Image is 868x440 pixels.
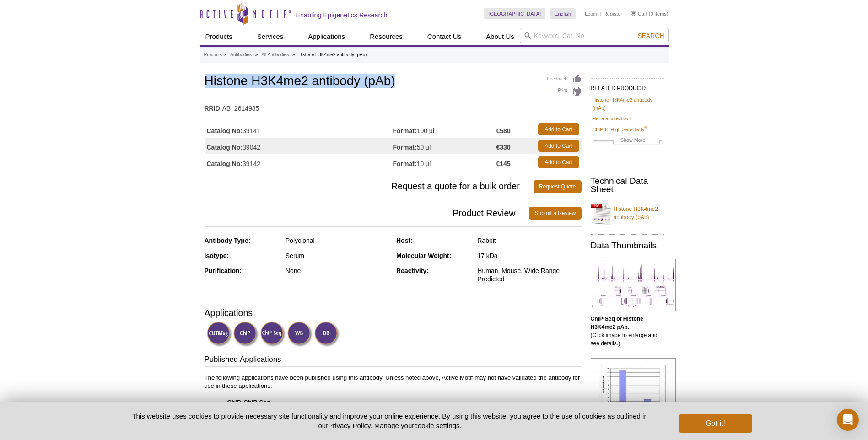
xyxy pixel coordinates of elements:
button: cookie settings [414,422,459,429]
a: Services [252,28,289,45]
a: Applications [302,28,350,45]
td: 100 µl [393,121,496,138]
a: Histone H3K4me2 antibody (mAb) [593,96,662,112]
h3: Published Applications [205,354,582,367]
a: All Antibodies [261,51,289,59]
a: Add to Cart [538,123,579,135]
div: 17 kDa [477,252,581,260]
p: This website uses cookies to provide necessary site functionality and improve your online experie... [116,411,664,430]
li: Histone H3K4me2 antibody (pAb) [298,52,367,57]
div: Rabbit [477,236,581,245]
img: Dot Blot Validated [314,322,340,347]
a: Print [547,86,582,97]
a: Privacy Policy [328,422,370,429]
div: Human, Mouse, Wide Range Predicted [477,267,581,283]
a: Products [204,51,222,59]
a: Submit a Review [529,207,581,220]
a: Histone H3K4me2 antibody (pAb) [591,199,664,227]
li: » [292,52,295,57]
img: Your Cart [631,11,636,16]
td: 39042 [205,138,393,154]
a: Contact Us [422,28,467,45]
sup: ® [644,125,647,130]
strong: RRID: [205,104,222,113]
div: Open Intercom Messenger [837,409,859,431]
td: 50 µl [393,138,496,154]
td: AB_2614985 [205,99,582,113]
img: CUT&Tag Validated [207,322,232,347]
strong: €330 [496,143,511,151]
strong: Catalog No: [207,160,243,168]
strong: Molecular Weight: [396,252,451,259]
img: ChIP-Seq Validated [260,322,286,347]
strong: Catalog No: [207,127,243,135]
div: Polyclonal [286,236,389,245]
a: ChIP-IT High Sensitivity® [593,125,647,134]
strong: Format: [393,160,417,168]
strong: Host: [396,237,413,244]
strong: Format: [393,143,417,151]
h2: Enabling Epigenetics Research [296,11,388,19]
span: Search [637,32,664,39]
img: Histone H3K4me2 antibody (pAb) tested by ChIP. [591,358,676,414]
a: About Us [480,28,520,45]
li: » [224,52,227,57]
p: (Click image to enlarge and see details.) [591,315,664,348]
img: Histone H3K4me2 antibody (pAb) tested by ChIP-Seq. [591,259,676,311]
a: HeLa acid extract [593,114,631,123]
li: (0 items) [631,8,669,19]
a: Request Quote [534,180,582,193]
input: Keyword, Cat. No. [520,28,669,43]
strong: Format: [393,127,417,135]
strong: Catalog No: [207,143,243,151]
td: 10 µl [393,154,496,171]
strong: Reactivity: [396,267,429,274]
h2: Data Thumbnails [591,241,664,250]
span: Product Review [205,207,529,220]
a: [GEOGRAPHIC_DATA] [484,8,546,19]
span: Request a quote for a bulk order [205,180,534,193]
strong: Antibody Type: [205,237,251,244]
td: 39142 [205,154,393,171]
strong: €145 [496,160,511,168]
h3: Applications [205,306,582,320]
a: Login [585,11,597,17]
a: Add to Cart [538,140,579,152]
h2: RELATED PRODUCTS [591,78,664,94]
a: Resources [364,28,408,45]
td: 39141 [205,121,393,138]
strong: ChIP, ChIP-Seq [227,399,270,406]
h2: Technical Data Sheet [591,177,664,193]
a: English [550,8,576,19]
h1: Histone H3K4me2 antibody (pAb) [205,74,582,90]
a: Feedback [547,74,582,84]
button: Got it! [679,414,752,433]
strong: €580 [496,127,511,135]
a: Show More [593,136,662,146]
strong: Isotype: [205,252,229,259]
li: | [600,8,601,19]
button: Search [635,32,667,40]
a: Register [604,11,622,17]
div: Serum [286,252,389,260]
b: ChIP-Seq of Histone H3K4me2 pAb. [591,316,643,330]
div: None [286,267,389,275]
img: ChIP Validated [233,322,259,347]
a: Antibodies [230,51,252,59]
img: Western Blot Validated [287,322,313,347]
a: Products [200,28,238,45]
strong: Purification: [205,267,242,274]
a: Add to Cart [538,156,579,168]
li: » [255,52,258,57]
a: Cart [631,11,647,17]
